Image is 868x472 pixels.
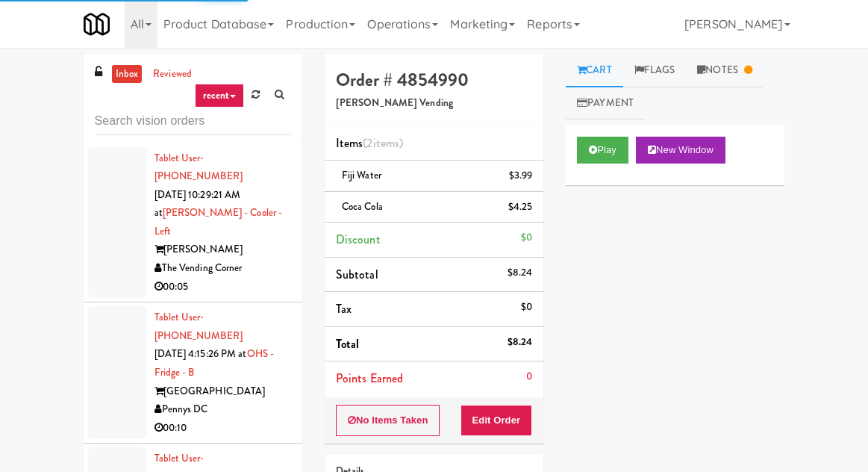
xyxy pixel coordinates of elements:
[84,302,302,444] li: Tablet User· [PHONE_NUMBER][DATE] 4:15:26 PM atOHS - Fridge - B[GEOGRAPHIC_DATA]Pennys DC00:10
[566,87,645,120] a: Payment
[373,134,400,152] ng-pluralize: items
[686,54,764,87] a: Notes
[336,70,532,90] h4: Order # 4854990
[336,231,381,248] span: Discount
[154,151,243,184] a: Tablet User· [PHONE_NUMBER]
[508,198,533,217] div: $4.25
[336,405,440,436] button: No Items Taken
[521,229,532,247] div: $0
[154,382,291,401] div: [GEOGRAPHIC_DATA]
[154,259,291,278] div: The Vending Corner
[154,240,291,259] div: [PERSON_NAME]
[526,367,532,386] div: 0
[636,137,725,164] button: New Window
[336,335,360,353] span: Total
[336,300,352,317] span: Tax
[84,11,110,37] img: Micromart
[154,205,283,238] a: [PERSON_NAME] - Cooler - Left
[342,199,383,214] span: Coca Cola
[363,134,403,152] span: (2 )
[154,419,291,438] div: 00:10
[623,54,687,87] a: Flags
[508,264,533,282] div: $8.24
[154,187,241,220] span: [DATE] 10:29:21 AM at
[336,370,403,387] span: Points Earned
[508,333,533,352] div: $8.24
[154,310,243,343] a: Tablet User· [PHONE_NUMBER]
[336,266,378,283] span: Subtotal
[154,400,291,419] div: Pennys DC
[154,310,243,343] span: · [PHONE_NUMBER]
[521,298,532,317] div: $0
[84,143,302,303] li: Tablet User· [PHONE_NUMBER][DATE] 10:29:21 AM at[PERSON_NAME] - Cooler - Left[PERSON_NAME]The Ven...
[154,347,247,361] span: [DATE] 4:15:26 PM at
[460,405,533,436] button: Edit Order
[336,98,532,109] h5: [PERSON_NAME] Vending
[566,54,623,87] a: Cart
[577,137,628,164] button: Play
[509,167,533,185] div: $3.99
[112,65,143,84] a: inbox
[95,108,291,135] input: Search vision orders
[336,134,403,152] span: Items
[154,278,291,296] div: 00:05
[149,65,196,84] a: reviewed
[342,168,381,182] span: Fiji Water
[195,84,244,108] a: recent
